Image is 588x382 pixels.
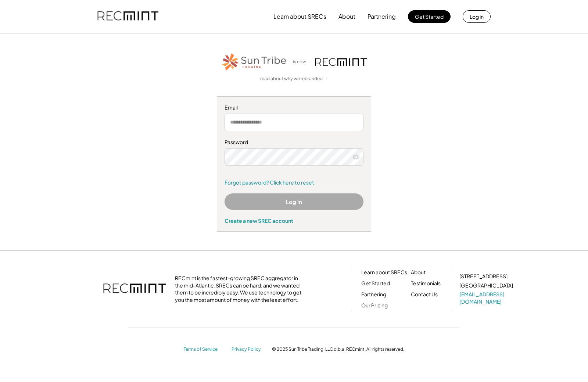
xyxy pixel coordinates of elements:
[291,59,312,65] div: is now
[361,302,388,309] a: Our Pricing
[232,346,265,353] a: Privacy Policy
[221,52,287,72] img: STT_Horizontal_Logo%2B-%2BColor.png
[97,4,158,29] img: recmint-logotype%403x.png
[463,10,491,23] button: Log in
[260,76,328,82] a: read about why we rebranded →
[459,273,508,280] div: [STREET_ADDRESS]
[411,269,426,276] a: About
[225,193,363,210] button: Log In
[273,9,326,24] button: Learn about SRECs
[411,291,438,298] a: Contact Us
[361,269,407,276] a: Learn about SRECs
[225,104,363,111] div: Email
[459,282,513,289] div: [GEOGRAPHIC_DATA]
[272,346,404,352] div: © 2025 Sun Tribe Trading, LLC d.b.a. RECmint. All rights reserved.
[338,9,355,24] button: About
[225,139,363,146] div: Password
[225,217,363,224] div: Create a new SREC account
[184,346,224,353] a: Terms of Service
[315,58,367,66] img: recmint-logotype%403x.png
[459,291,514,305] a: [EMAIL_ADDRESS][DOMAIN_NAME]
[175,275,305,303] div: RECmint is the fastest-growing SREC aggregator in the mid-Atlantic. SRECs can be hard, and we wan...
[225,179,363,186] a: Forgot password? Click here to reset.
[367,9,396,24] button: Partnering
[361,280,390,287] a: Get Started
[103,276,166,302] img: recmint-logotype%403x.png
[411,280,441,287] a: Testimonials
[408,10,451,23] button: Get Started
[361,291,386,298] a: Partnering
